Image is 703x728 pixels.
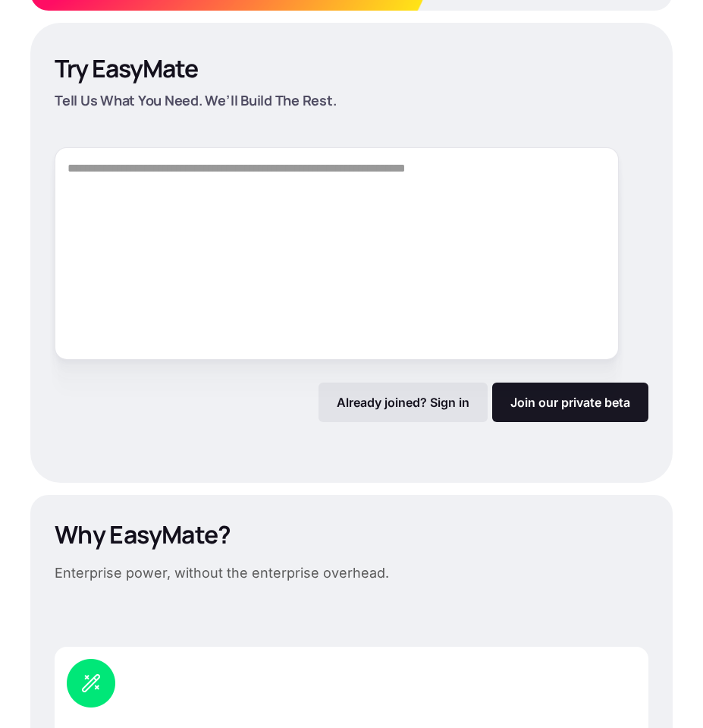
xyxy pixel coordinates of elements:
a: Already joined? Sign in [319,383,488,422]
p: Already joined? Sign in [337,395,469,410]
p: Tell Us What You Need. We’ll Build The Rest. [55,90,647,111]
p: Try EasyMate [55,53,198,84]
p: Why EasyMate? [55,519,231,550]
form: Form [55,147,648,422]
p: Enterprise power, without the enterprise overhead. [55,562,389,585]
a: Join our private beta [492,383,648,422]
